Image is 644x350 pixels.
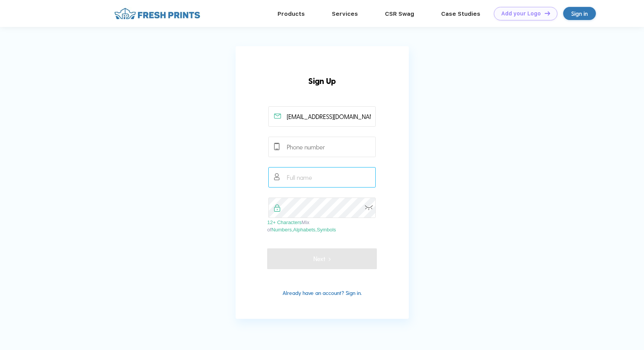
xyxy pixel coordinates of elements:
[293,227,317,233] span: Alphabets,
[308,67,336,87] label: Sign Up
[325,254,331,263] img: next_white_arrow.svg
[271,227,293,233] span: Numbers,
[268,167,376,188] input: Full name
[267,218,376,234] div: Mix of
[571,9,588,18] div: Sign in
[501,10,541,17] div: Add your Logo
[267,248,376,269] button: Next
[267,219,301,225] span: 12+ Characters
[313,254,331,263] span: Next
[268,137,376,157] input: Phone number
[274,173,280,181] img: user_inactive.svg
[268,106,376,127] input: Email
[274,204,280,212] img: pwd_active.svg
[112,7,202,20] img: fo%20logo%202.webp
[563,7,596,20] a: Sign in
[317,227,336,233] span: Symbols
[283,290,362,296] a: Already have an account? Sign in.
[274,143,279,150] img: mobile_inactive.svg
[365,205,373,210] img: password-icon.svg
[278,10,305,17] a: Products
[274,114,281,119] img: email_active.svg
[545,11,550,15] img: DT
